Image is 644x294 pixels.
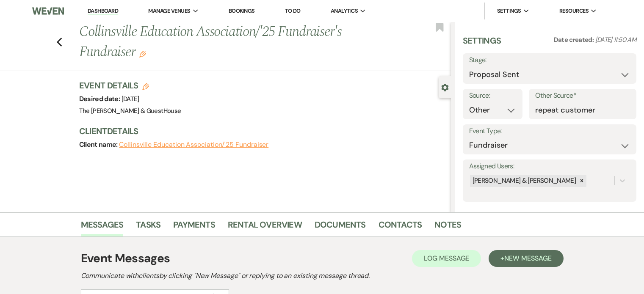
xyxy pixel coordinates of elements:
[285,7,301,14] a: To Do
[497,7,521,15] span: Settings
[331,7,358,15] span: Analytics
[88,7,118,15] a: Dashboard
[504,254,551,263] span: New Message
[469,90,517,102] label: Source:
[122,95,139,103] span: [DATE]
[79,125,442,137] h3: Client Details
[79,22,373,62] h1: Collinsville Education Association/'25 Fundraiser's Fundraiser
[148,7,190,15] span: Manage Venues
[559,7,589,15] span: Resources
[595,36,636,44] span: [DATE] 11:50 AM
[469,125,630,137] label: Event Type:
[81,250,170,267] h1: Event Messages
[412,250,481,267] button: Log Message
[228,218,302,236] a: Rental Overview
[79,107,181,115] span: The [PERSON_NAME] & GuestHouse
[139,50,146,58] button: Edit
[470,175,577,187] div: [PERSON_NAME] & [PERSON_NAME]
[379,218,422,236] a: Contacts
[79,140,119,149] span: Client name:
[489,250,563,267] button: +New Message
[434,218,461,236] a: Notes
[119,141,268,148] button: Collinsville Education Association/'25 Fundraiser
[535,90,630,102] label: Other Source*
[229,7,255,14] a: Bookings
[424,254,469,263] span: Log Message
[81,271,564,281] h2: Communicate with clients by clicking "New Message" or replying to an existing message thread.
[79,94,122,103] span: Desired date:
[469,160,630,173] label: Assigned Users:
[463,35,501,53] h3: Settings
[79,80,181,91] h3: Event Details
[315,218,366,236] a: Documents
[32,2,64,20] img: Weven Logo
[136,218,160,236] a: Tasks
[554,36,595,44] span: Date created:
[81,218,124,236] a: Messages
[441,83,449,91] button: Close lead details
[469,54,630,66] label: Stage:
[173,218,215,236] a: Payments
